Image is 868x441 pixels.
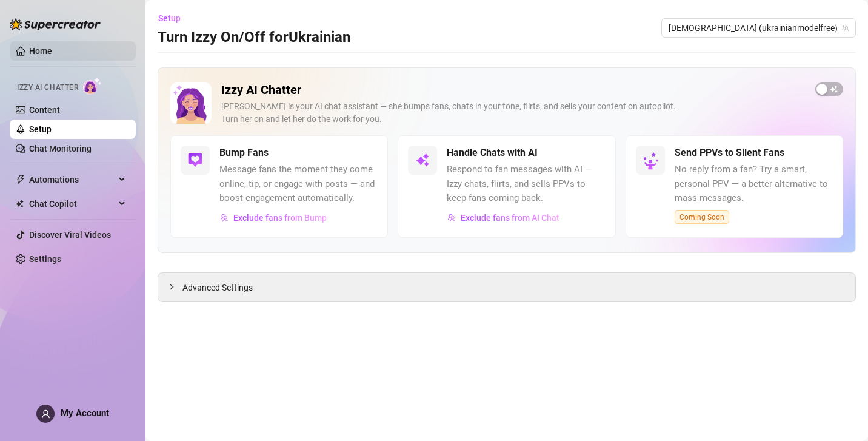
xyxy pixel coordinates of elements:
h2: Izzy AI Chatter [221,82,806,98]
span: team [842,24,849,32]
span: Advanced Settings [182,281,253,294]
h5: Send PPVs to Silent Fans [675,146,784,160]
div: [PERSON_NAME] is your AI chat assistant — she bumps fans, chats in your tone, flirts, and sells y... [221,100,806,126]
h3: Turn Izzy On/Off for Ukrainian [158,28,350,47]
span: My Account [61,408,109,419]
span: Exclude fans from Bump [233,213,327,223]
img: logo-BBDzfeDw.svg [10,18,101,30]
span: collapsed [168,283,175,291]
span: Coming Soon [675,210,729,224]
button: Exclude fans from Bump [219,208,327,227]
img: svg%3e [220,214,229,222]
img: Izzy AI Chatter [170,82,212,124]
a: Settings [29,254,61,264]
a: Chat Monitoring [29,144,92,153]
button: Exclude fans from AI Chat [447,208,560,227]
img: svg%3e [415,153,430,167]
a: Setup [29,124,52,134]
a: Home [29,46,52,56]
span: user [41,409,50,419]
span: Exclude fans from AI Chat [461,213,559,223]
h5: Bump Fans [219,146,269,160]
h5: Handle Chats with AI [447,146,538,160]
a: Content [29,105,60,115]
img: AI Chatter [83,77,102,95]
span: Izzy AI Chatter [17,82,78,93]
img: silent-fans-ppv-o-N6Mmdf.svg [643,152,662,172]
span: Ukrainian (ukrainianmodelfree) [669,19,849,37]
span: Setup [158,13,181,23]
span: Message fans the moment they come online, tip, or engage with posts — and boost engagement automa... [219,163,378,206]
img: svg%3e [447,214,456,222]
div: collapsed [168,280,182,294]
span: Respond to fan messages with AI — Izzy chats, flirts, and sells PPVs to keep fans coming back. [447,163,605,206]
img: Chat Copilot [16,200,24,208]
span: Automations [29,170,115,189]
span: thunderbolt [16,175,25,184]
a: Discover Viral Videos [29,230,111,240]
img: svg%3e [188,153,202,167]
button: Setup [158,8,190,28]
span: No reply from a fan? Try a smart, personal PPV — a better alternative to mass messages. [675,163,833,206]
span: Chat Copilot [29,194,115,214]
